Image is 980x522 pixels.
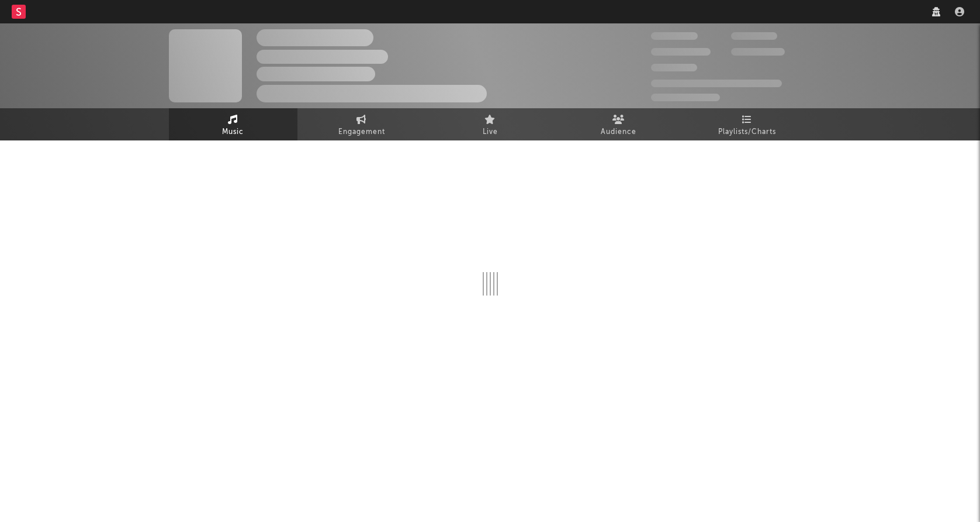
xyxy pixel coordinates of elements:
span: 50,000,000 [651,48,711,56]
a: Music [169,108,297,140]
span: 100,000 [651,64,697,71]
a: Audience [555,108,683,140]
a: Playlists/Charts [683,108,812,140]
span: Music [222,125,244,139]
span: Engagement [338,125,385,139]
span: Jump Score: 85.0 [651,94,720,101]
span: 100,000 [731,32,777,40]
span: Audience [601,125,636,139]
span: 1,000,000 [731,48,785,56]
a: Live [426,108,555,140]
span: 50,000,000 Monthly Listeners [651,80,782,87]
span: Playlists/Charts [718,125,776,139]
a: Engagement [297,108,426,140]
span: Live [483,125,498,139]
span: 300,000 [651,32,698,40]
